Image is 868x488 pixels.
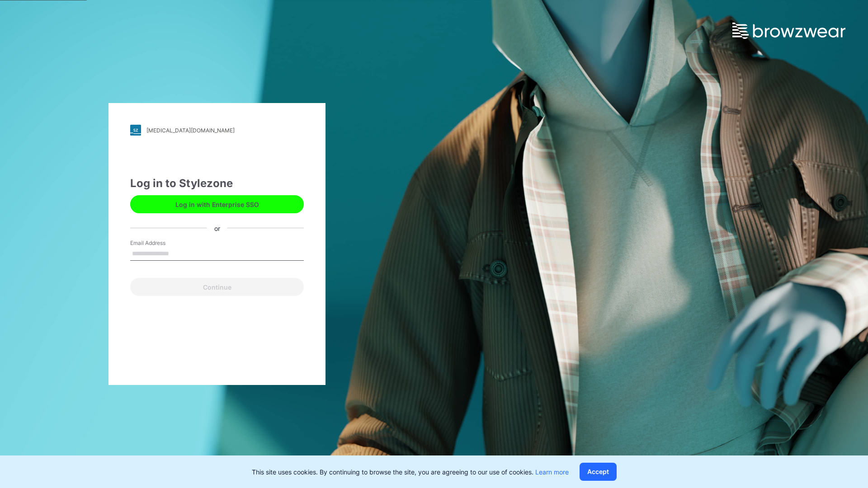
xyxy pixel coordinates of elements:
[130,125,141,136] img: stylezone-logo.562084cfcfab977791bfbf7441f1a819.svg
[130,175,304,192] div: Log in to Stylezone
[535,468,569,476] a: Learn more
[130,239,193,247] label: Email Address
[252,467,569,477] p: This site uses cookies. By continuing to browse the site, you are agreeing to our use of cookies.
[207,223,227,233] div: or
[146,127,235,134] div: [MEDICAL_DATA][DOMAIN_NAME]
[580,463,617,481] button: Accept
[130,195,304,213] button: Log in with Enterprise SSO
[732,23,845,39] img: browzwear-logo.e42bd6dac1945053ebaf764b6aa21510.svg
[130,125,304,136] a: [MEDICAL_DATA][DOMAIN_NAME]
